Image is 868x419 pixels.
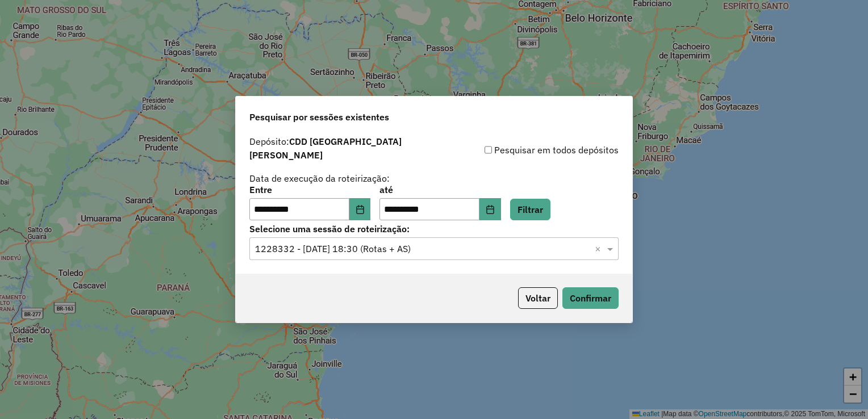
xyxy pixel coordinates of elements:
div: Pesquisar em todos depósitos [434,143,619,157]
span: Clear all [595,242,604,255]
button: Filtrar [510,199,550,220]
button: Choose Date [349,198,371,221]
label: Data de execução da roteirização: [249,171,390,185]
button: Confirmar [562,287,619,309]
label: Entre [249,183,370,196]
button: Voltar [518,287,558,309]
button: Choose Date [479,198,501,221]
label: Depósito: [249,135,434,162]
span: Pesquisar por sessões existentes [249,110,389,124]
strong: CDD [GEOGRAPHIC_DATA][PERSON_NAME] [249,136,402,161]
label: Selecione uma sessão de roteirização: [249,222,619,236]
label: até [379,183,500,196]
